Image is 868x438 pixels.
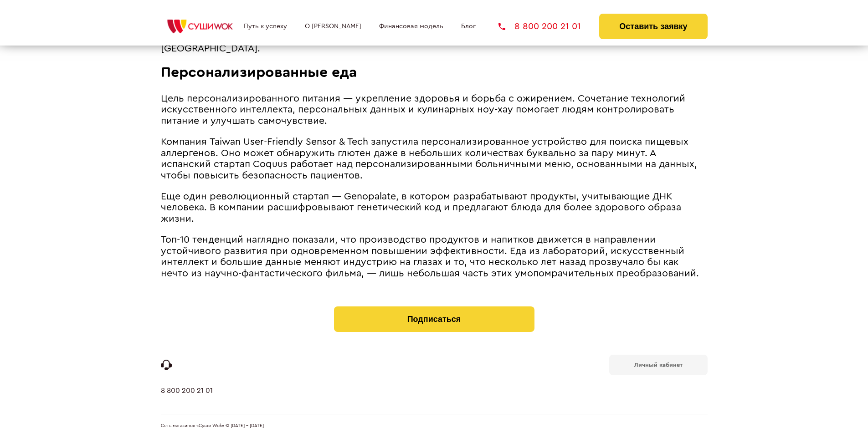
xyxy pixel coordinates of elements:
[379,23,443,30] a: Финансовая модель
[514,22,581,31] span: 8 800 200 21 01
[161,235,699,278] span: Топ-10 тенденций наглядно показали, что производство продуктов и напитков движется в направлении ...
[609,355,708,375] a: Личный кабинет
[461,23,476,30] a: Блог
[498,22,581,31] a: 8 800 200 21 01
[161,387,213,414] a: 8 800 200 21 01
[634,362,683,368] b: Личный кабинет
[599,14,707,39] button: Оставить заявку
[161,137,697,180] span: Компания Taiwan User-Friendly Sensor & Tech запустила персонализированное устройство для поиска п...
[161,192,681,224] span: Еще один революционный стартап ― Genopalate, в котором разрабатывают продукты, учитывающие ДНК че...
[334,306,534,332] button: Подписаться
[161,94,685,126] span: Цель персонализированного питания ― укрепление здоровья и борьба с ожирением. Сочетание технологи...
[244,23,287,30] a: Путь к успеху
[305,23,361,30] a: О [PERSON_NAME]
[161,423,264,429] span: Сеть магазинов «Суши Wok» © [DATE] - [DATE]
[161,65,357,80] span: Персонализированные еда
